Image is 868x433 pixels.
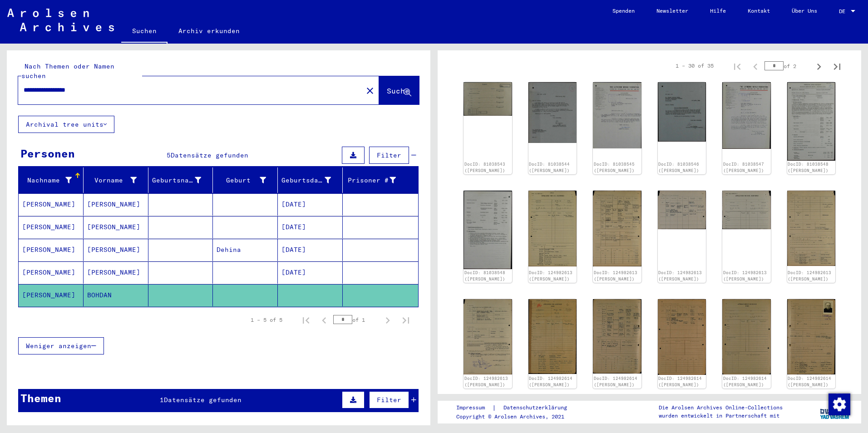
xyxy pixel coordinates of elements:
img: 005.jpg [787,299,836,374]
button: Previous page [746,57,764,75]
span: Weniger anzeigen [26,342,91,350]
img: 004.jpg [722,299,771,374]
div: Nachname [22,173,83,187]
span: Suche [387,86,409,95]
a: DocID: 81038545 ([PERSON_NAME]) [594,162,635,173]
span: Filter [377,396,401,404]
img: yv_logo.png [818,400,852,423]
a: DocID: 124982613 ([PERSON_NAME]) [723,270,767,281]
a: DocID: 81038543 ([PERSON_NAME]) [464,162,505,173]
mat-cell: [DATE] [278,261,343,284]
img: 001.jpg [528,299,577,374]
button: Filter [369,391,409,408]
p: Die Arolsen Archives Online-Collections [659,403,783,412]
div: Personen [20,145,75,162]
mat-cell: [PERSON_NAME] [19,261,84,284]
img: 004.jpg [722,191,771,229]
mat-cell: [PERSON_NAME] [84,193,148,216]
a: DocID: 81038548 ([PERSON_NAME]) [788,162,829,173]
div: of 2 [764,62,810,70]
div: Geburt‏ [217,176,266,185]
img: 006.jpg [464,299,512,374]
a: Suchen [121,20,168,44]
mat-header-cell: Nachname [19,167,84,193]
img: 001.jpg [528,82,577,143]
div: Geburtsdatum [281,173,342,187]
div: Geburt‏ [217,173,277,187]
a: DocID: 124982614 ([PERSON_NAME]) [723,376,767,387]
div: Geburtsname [152,173,213,187]
img: 002.jpg [464,191,512,269]
p: Copyright © Arolsen Archives, 2021 [456,413,578,421]
button: Clear [361,81,379,99]
mat-cell: [PERSON_NAME] [19,193,84,216]
span: Datensätze gefunden [171,151,248,159]
span: Datensätze gefunden [164,396,242,404]
mat-cell: [PERSON_NAME] [84,216,148,238]
mat-header-cell: Geburtsdatum [278,167,343,193]
mat-header-cell: Geburtsname [148,167,213,193]
div: Zustimmung ändern [828,393,850,415]
img: 003.jpg [658,299,706,375]
mat-cell: [PERSON_NAME] [19,284,84,306]
a: Archiv erkunden [168,20,251,42]
div: Vorname [87,173,148,187]
button: First page [728,57,746,75]
mat-header-cell: Geburt‏ [213,167,278,193]
img: 002.jpg [593,191,641,266]
img: 001.jpg [787,82,836,161]
div: Vorname [87,176,137,185]
img: Arolsen_neg.svg [7,9,114,31]
div: 1 – 5 of 5 [251,316,282,324]
a: DocID: 124982614 ([PERSON_NAME]) [788,376,831,387]
div: Geburtsdatum [281,176,331,185]
button: First page [297,311,315,329]
a: DocID: 124982613 ([PERSON_NAME]) [529,270,572,281]
button: Suche [379,76,419,104]
a: DocID: 124982613 ([PERSON_NAME]) [658,270,702,281]
a: DocID: 124982613 ([PERSON_NAME]) [464,376,508,387]
img: 001.jpg [593,82,641,148]
a: DocID: 124982614 ([PERSON_NAME]) [594,376,637,387]
img: 001.jpg [528,191,577,266]
mat-cell: [DATE] [278,239,343,261]
a: Impressum [456,403,492,413]
span: DE [839,8,849,15]
button: Next page [379,311,397,329]
img: 005.jpg [787,191,836,266]
div: Prisoner # [346,176,396,185]
mat-cell: [DATE] [278,216,343,238]
a: DocID: 124982614 ([PERSON_NAME]) [658,376,702,387]
div: Prisoner # [346,173,407,187]
button: Archival tree units [18,116,114,133]
mat-cell: [PERSON_NAME] [84,261,148,284]
button: Weniger anzeigen [18,337,104,354]
img: 001.jpg [722,82,771,149]
mat-icon: close [365,85,375,96]
mat-cell: [PERSON_NAME] [19,239,84,261]
div: 1 – 30 of 35 [676,62,714,70]
mat-cell: BOHDAN [84,284,148,306]
span: 5 [167,151,171,159]
mat-cell: [DATE] [278,193,343,216]
button: Next page [810,57,828,75]
mat-cell: [PERSON_NAME] [19,216,84,238]
img: 001.jpg [658,82,706,142]
mat-cell: Dehina [213,239,278,261]
div: of 1 [333,315,379,324]
img: 002.jpg [593,299,641,374]
a: DocID: 124982614 ([PERSON_NAME]) [529,376,572,387]
a: Datenschutzerklärung [496,403,578,413]
span: Filter [377,151,401,159]
img: 003.jpg [658,191,706,229]
div: Geburtsname [152,176,202,185]
span: 1 [160,396,164,404]
button: Last page [397,311,415,329]
mat-header-cell: Vorname [84,167,148,193]
a: DocID: 81038546 ([PERSON_NAME]) [658,162,699,173]
a: DocID: 81038547 ([PERSON_NAME]) [723,162,764,173]
a: DocID: 81038544 ([PERSON_NAME]) [529,162,570,173]
button: Previous page [315,311,333,329]
button: Last page [828,57,846,75]
img: 001.jpg [464,82,512,116]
